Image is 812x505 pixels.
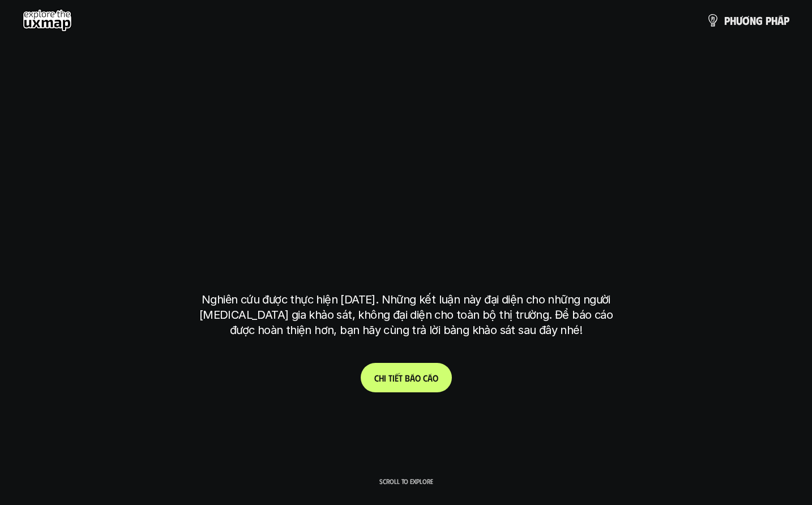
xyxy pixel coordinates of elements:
[199,143,613,190] h1: phạm vi công việc của
[361,363,452,392] a: Chitiếtbáocáo
[771,14,777,27] span: h
[724,14,730,27] span: p
[405,373,410,383] span: b
[706,9,789,32] a: phươngpháp
[395,373,399,383] span: ế
[194,292,618,338] p: Nghiên cứu được thực hiện [DATE]. Những kết luận này đại diện cho những người [MEDICAL_DATA] gia ...
[379,477,433,485] p: Scroll to explore
[756,14,763,27] span: g
[204,232,608,280] h1: tại [GEOGRAPHIC_DATA]
[392,373,395,383] span: i
[784,14,789,27] span: p
[388,373,392,383] span: t
[433,373,438,383] span: o
[742,14,750,27] span: ơ
[384,373,386,383] span: i
[410,373,415,383] span: á
[367,115,453,129] h6: Kết quả nghiên cứu
[777,14,784,27] span: á
[428,373,433,383] span: á
[750,14,756,27] span: n
[736,14,742,27] span: ư
[423,373,428,383] span: c
[730,14,736,27] span: h
[374,373,379,383] span: C
[415,373,421,383] span: o
[766,14,771,27] span: p
[379,373,384,383] span: h
[399,373,403,383] span: t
